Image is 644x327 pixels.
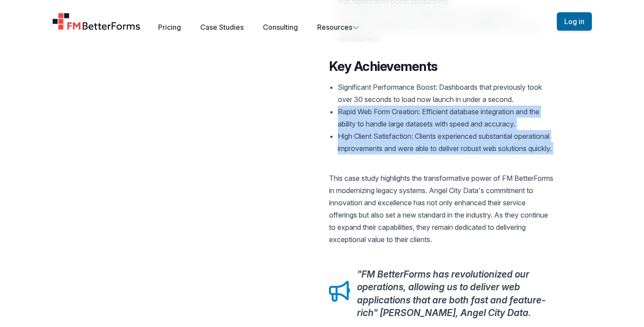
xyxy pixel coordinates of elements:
li: High Client Satisfaction: Clients experienced substantial operational improvements and were able ... [338,130,553,155]
nav: Global [42,11,602,32]
a: Consulting [263,23,298,32]
p: This case study highlights the transformative power of FM BetterForms in modernizing legacy syste... [329,172,553,246]
h2: Key Achievements [329,58,553,74]
li: Significant Performance Boost: Dashboards that previously took over 30 seconds to load now launch... [338,81,553,105]
a: Case Studies [200,23,244,32]
a: Home [52,13,141,30]
a: Pricing [158,23,181,32]
p: "FM BetterForms has revolutionized our operations, allowing us to deliver web applications that a... [357,268,553,320]
button: Log in [557,12,592,31]
li: Rapid Web Form Creation: Efficient database integration and the ability to handle large datasets ... [338,105,553,130]
button: Resources [317,22,359,32]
